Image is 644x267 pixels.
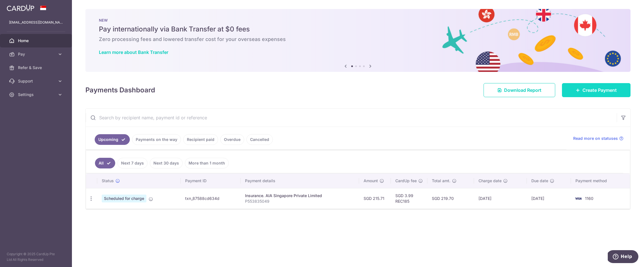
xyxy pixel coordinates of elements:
p: NEW [99,18,617,22]
p: [EMAIL_ADDRESS][DOMAIN_NAME] [9,20,63,25]
td: SGD 215.71 [359,188,391,209]
span: Create Payment [582,87,617,93]
div: Insurance. AIA Singapore Private Limited [245,193,355,198]
h4: Payments Dashboard [85,85,155,95]
td: SGD 219.70 [427,188,474,209]
input: Search by recipient name, payment id or reference [86,109,617,127]
span: Support [18,78,55,84]
span: Pay [18,51,55,57]
td: [DATE] [527,188,571,209]
a: Next 7 days [117,158,148,168]
span: CardUp fee [395,178,417,184]
a: All [95,158,115,168]
span: Scheduled for charge [102,195,146,202]
span: Refer & Save [18,65,55,70]
a: Download Report [484,83,555,97]
span: Status [102,178,114,184]
span: Settings [18,92,55,97]
td: [DATE] [474,188,527,209]
a: Overdue [220,134,244,145]
iframe: Opens a widget where you can find more information [608,250,638,264]
span: 1160 [585,196,593,201]
a: More than 1 month [185,158,229,168]
a: Cancelled [246,134,273,145]
p: P553835049 [245,198,355,204]
span: Amount [364,178,378,184]
span: Home [18,38,55,44]
img: CardUp [7,4,34,11]
span: Read more on statuses [573,136,618,141]
a: Create Payment [562,83,631,97]
h6: Zero processing fees and lowered transfer cost for your overseas expenses [99,36,617,43]
a: Payments on the way [132,134,181,145]
a: Read more on statuses [573,136,623,141]
th: Payment ID [181,174,241,188]
span: Download Report [504,87,541,93]
span: Due date [531,178,548,184]
a: Upcoming [95,134,130,145]
span: Total amt. [432,178,450,184]
img: Bank Card [573,195,584,202]
h5: Pay internationally via Bank Transfer at $0 fees [99,25,617,34]
a: Next 30 days [150,158,183,168]
a: Learn more about Bank Transfer [99,49,168,55]
td: txn_87588cd634d [181,188,241,209]
img: Bank transfer banner [85,9,631,72]
td: SGD 3.99 REC185 [391,188,427,209]
a: Recipient paid [183,134,218,145]
th: Payment details [241,174,359,188]
th: Payment method [571,174,630,188]
span: Charge date [479,178,502,184]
